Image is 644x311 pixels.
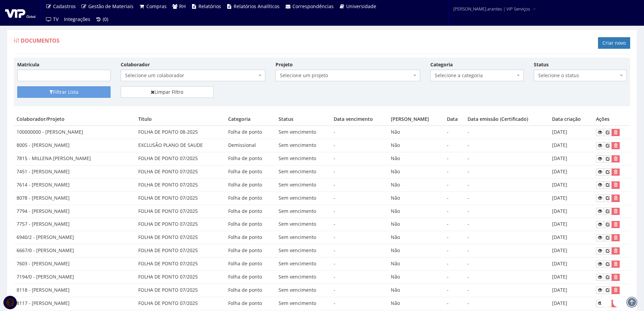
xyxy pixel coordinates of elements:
[276,178,331,192] td: Sem vencimento
[465,165,549,178] td: -
[331,152,388,165] td: -
[14,231,136,244] td: 6940/2 - [PERSON_NAME]
[388,192,444,205] td: Não
[331,165,388,178] td: -
[444,178,465,192] td: -
[444,297,465,310] td: -
[225,165,276,178] td: Folha de ponto
[444,152,465,165] td: -
[388,270,444,284] td: Não
[136,284,225,297] td: FOLHA DE PONTO 07/2025
[136,126,225,139] td: FOLHA DE PONTO 08-2025
[292,3,334,9] span: Correspondências
[331,244,388,258] td: -
[388,113,444,126] th: [PERSON_NAME]
[14,218,136,231] td: 7757 - [PERSON_NAME]
[331,284,388,297] td: -
[136,270,225,284] td: FOLHA DE PONTO 07/2025
[444,192,465,205] td: -
[14,126,136,139] td: 100000000 - [PERSON_NAME]
[549,258,593,271] td: [DATE]
[276,126,331,139] td: Sem vencimento
[331,297,388,310] td: -
[444,244,465,258] td: -
[53,3,76,9] span: Cadastros
[136,165,225,178] td: FOLHA DE PONTO 07/2025
[549,192,593,205] td: [DATE]
[43,13,61,26] a: TV
[276,152,331,165] td: Sem vencimento
[465,218,549,231] td: -
[444,258,465,271] td: -
[465,231,549,244] td: -
[64,16,90,22] span: Integrações
[435,72,515,79] span: Selecione a categoria
[465,270,549,284] td: -
[465,192,549,205] td: -
[14,113,136,126] th: Colaborador/Projeto
[465,205,549,218] td: -
[225,297,276,310] td: Folha de ponto
[465,139,549,152] td: -
[225,284,276,297] td: Folha de ponto
[276,192,331,205] td: Sem vencimento
[465,284,549,297] td: -
[136,178,225,192] td: FOLHA DE PONTO 07/2025
[465,126,549,139] td: -
[179,3,186,9] span: RH
[14,258,136,271] td: 7603 - [PERSON_NAME]
[598,37,630,49] a: Criar novo
[136,297,225,310] td: FOLHA DE PONTO 07/2025
[53,16,58,22] span: TV
[388,126,444,139] td: Não
[331,270,388,284] td: -
[14,297,136,310] td: 8117 - [PERSON_NAME]
[549,152,593,165] td: [DATE]
[14,192,136,205] td: 8078 - [PERSON_NAME]
[331,258,388,271] td: -
[225,244,276,258] td: Folha de ponto
[14,244,136,258] td: 6667/0 - [PERSON_NAME]
[276,270,331,284] td: Sem vencimento
[388,284,444,297] td: Não
[549,270,593,284] td: [DATE]
[276,244,331,258] td: Sem vencimento
[534,70,627,81] span: Selecione o status
[549,113,593,126] th: Data criação
[276,165,331,178] td: Sem vencimento
[331,192,388,205] td: -
[276,61,293,68] label: Projeto
[276,205,331,218] td: Sem vencimento
[225,139,276,152] td: Demissional
[444,113,465,126] th: Data
[465,113,549,126] th: Data emissão (Certificado)
[331,205,388,218] td: -
[331,139,388,152] td: -
[549,205,593,218] td: [DATE]
[136,218,225,231] td: FOLHA DE PONTO 07/2025
[225,258,276,271] td: Folha de ponto
[388,297,444,310] td: Não
[593,113,630,126] th: Ações
[388,205,444,218] td: Não
[225,218,276,231] td: Folha de ponto
[430,70,524,81] span: Selecione a categoria
[538,72,619,79] span: Selecione o status
[17,61,39,68] label: Matrícula
[453,5,530,12] span: [PERSON_NAME].arantes | VIP Serviços
[430,61,453,68] label: Categoria
[225,113,276,126] th: Categoria
[549,126,593,139] td: [DATE]
[14,284,136,297] td: 8118 - [PERSON_NAME]
[444,165,465,178] td: -
[146,3,167,9] span: Compras
[136,139,225,152] td: EXCLUSÃO PLANO DE SAUDE
[388,244,444,258] td: Não
[331,126,388,139] td: -
[444,218,465,231] td: -
[14,152,136,165] td: 7815 - MILLENA [PERSON_NAME]
[388,139,444,152] td: Não
[103,16,108,22] span: (0)
[225,270,276,284] td: Folha de ponto
[388,218,444,231] td: Não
